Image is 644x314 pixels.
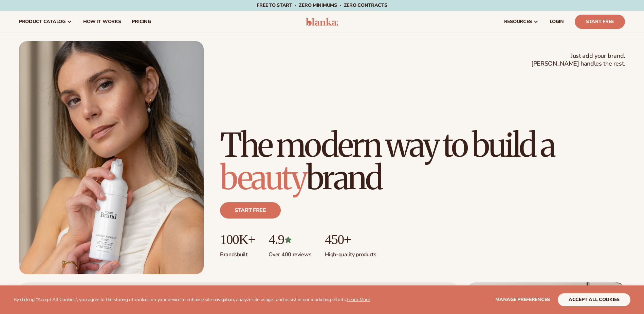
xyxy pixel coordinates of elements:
a: How It Works [78,11,127,33]
p: 4.9 [269,232,311,247]
img: logo [306,18,338,26]
p: Brands built [220,247,255,258]
a: pricing [126,11,156,33]
span: resources [504,19,532,24]
span: How It Works [83,19,121,24]
a: resources [499,11,544,33]
span: Just add your brand. [PERSON_NAME] handles the rest. [531,52,625,68]
a: product catalog [14,11,78,33]
p: 450+ [325,232,376,247]
span: product catalog [19,19,66,24]
h1: The modern way to build a brand [220,129,625,194]
p: Over 400 reviews [269,247,311,258]
p: 100K+ [220,232,255,247]
a: Start Free [575,15,625,29]
span: Manage preferences [495,296,550,303]
p: By clicking "Accept All Cookies", you agree to the storing of cookies on your device to enhance s... [14,297,370,303]
button: accept all cookies [558,293,630,306]
img: Female holding tanning mousse. [19,41,204,274]
p: High-quality products [325,247,376,258]
button: Manage preferences [495,293,550,306]
span: LOGIN [550,19,564,24]
a: Start free [220,202,281,219]
a: LOGIN [544,11,569,33]
span: Free to start · ZERO minimums · ZERO contracts [257,2,387,8]
span: beauty [220,157,306,198]
span: pricing [132,19,151,24]
a: Learn More [347,296,370,303]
